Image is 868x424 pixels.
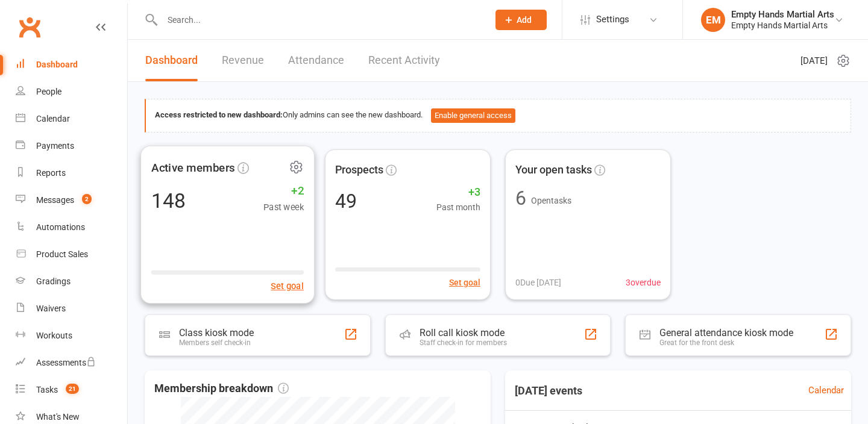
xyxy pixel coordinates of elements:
a: People [16,78,127,105]
a: Clubworx [14,12,45,42]
a: Waivers [16,295,127,322]
div: Workouts [36,331,72,340]
span: 3 overdue [626,276,661,289]
a: Revenue [222,40,264,81]
div: 148 [151,190,186,210]
div: Members self check-in [179,338,254,347]
div: Gradings [36,276,71,286]
div: Empty Hands Martial Arts [731,9,834,20]
div: Messages [36,195,74,205]
span: Add [517,15,532,25]
div: Only admins can see the new dashboard. [155,108,841,123]
span: Your open tasks [515,161,592,179]
a: Recent Activity [368,40,440,81]
a: Calendar [808,383,844,397]
div: Empty Hands Martial Arts [731,20,834,31]
span: Prospects [335,161,383,179]
button: Add [495,10,547,30]
a: Payments [16,132,127,160]
div: General attendance kiosk mode [659,327,793,338]
span: 2 [82,194,92,204]
a: Tasks 21 [16,376,127,404]
strong: Access restricted to new dashboard: [155,110,283,119]
span: 21 [66,384,79,394]
div: Great for the front desk [659,338,793,347]
a: Workouts [16,322,127,349]
button: Enable general access [431,108,515,123]
a: Gradings [16,268,127,295]
span: +3 [436,184,480,201]
span: Past month [436,201,480,214]
div: Reports [36,168,66,178]
a: Assessments [16,349,127,376]
a: Attendance [288,40,344,81]
span: 0 Due [DATE] [515,276,561,289]
a: Dashboard [145,40,198,81]
h3: [DATE] events [505,380,592,402]
a: Calendar [16,105,127,132]
div: People [36,87,61,96]
span: Membership breakdown [154,380,289,397]
button: Set goal [271,278,304,293]
a: Automations [16,214,127,241]
span: Open tasks [531,196,571,205]
a: Reports [16,160,127,187]
div: Calendar [36,114,70,123]
div: Automations [36,222,85,232]
span: Active members [151,158,235,176]
div: Staff check-in for members [420,338,507,347]
div: Class kiosk mode [179,327,254,338]
a: Product Sales [16,241,127,268]
span: Past week [263,199,304,214]
div: EM [701,8,725,32]
div: Dashboard [36,60,78,69]
input: Search... [159,11,480,28]
div: Product Sales [36,249,88,259]
div: Waivers [36,304,66,313]
div: Payments [36,141,74,151]
div: 49 [335,192,357,211]
span: Settings [596,6,629,33]
a: Messages 2 [16,187,127,214]
div: Roll call kiosk mode [420,327,507,338]
div: Assessments [36,358,96,367]
span: +2 [263,181,304,199]
span: [DATE] [800,54,828,68]
a: Dashboard [16,51,127,78]
div: Tasks [36,385,58,394]
button: Set goal [449,276,480,289]
div: What's New [36,412,80,422]
div: 6 [515,189,526,208]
